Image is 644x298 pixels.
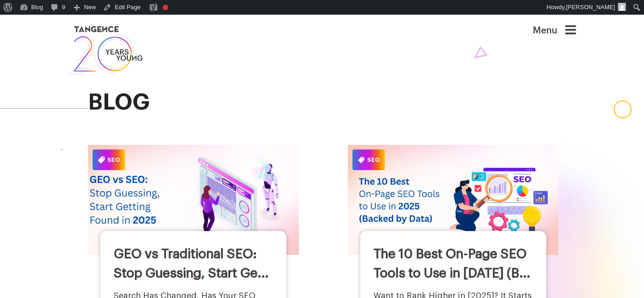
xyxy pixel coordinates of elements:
[98,156,105,163] img: Category Icon
[77,139,310,260] img: GEO vs Traditional SEO: Stop Guessing, Start Getting Found in 2025
[348,145,559,254] img: The 10 Best On-Page SEO Tools to Use in 2025 (Backed by Data)
[358,157,364,163] img: Category Icon
[88,90,577,115] h2: blog
[114,248,269,280] a: GEO vs Traditional SEO: Stop Guessing, Start Ge...
[93,149,125,170] span: SEO
[68,24,144,77] img: logo SVG
[374,248,530,280] a: The 10 Best On-Page SEO Tools to Use in [DATE] (B...
[352,149,385,170] span: SEO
